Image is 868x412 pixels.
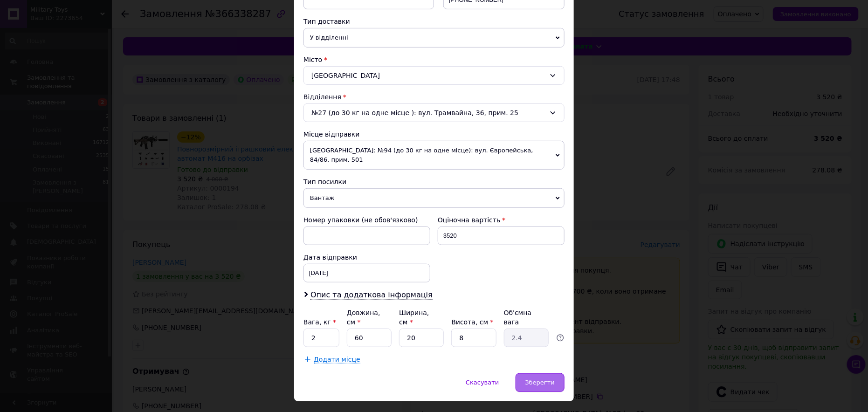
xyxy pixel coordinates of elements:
[303,103,565,122] div: №27 (до 30 кг на одне місце ): вул. Трамвайна, 36, прим. 25
[310,290,433,300] span: Опис та додаткова інформація
[525,379,555,386] span: Зберегти
[303,28,565,48] span: У відділенні
[303,188,565,208] span: Вантаж
[466,379,499,386] span: Скасувати
[303,92,565,102] div: Відділення
[347,309,380,326] label: Довжина, см
[451,318,493,326] label: Висота, см
[504,308,549,327] div: Об'ємна вага
[303,178,346,185] span: Тип посилки
[399,309,429,326] label: Ширина, см
[303,215,430,225] div: Номер упаковки (не обов'язково)
[303,253,430,262] div: Дата відправки
[303,66,565,85] div: [GEOGRAPHIC_DATA]
[303,18,350,25] span: Тип доставки
[314,356,360,364] span: Додати місце
[303,55,565,64] div: Місто
[303,141,565,170] span: [GEOGRAPHIC_DATA]: №94 (до 30 кг на одне місце): вул. Європейська, 84/86, прим. 501
[303,318,336,326] label: Вага, кг
[438,215,565,225] div: Оціночна вартість
[303,130,360,138] span: Місце відправки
